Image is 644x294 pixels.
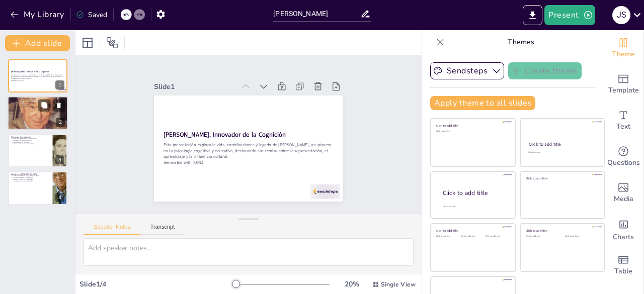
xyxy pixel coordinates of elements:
[11,104,65,106] p: Carrera docente influyente.
[612,49,635,60] span: Theme
[11,175,50,177] p: Teoría de representación en diseño didáctico.
[436,235,459,238] div: Click to add text
[603,211,643,247] div: Add charts and graphs
[84,224,140,235] button: Speaker Notes
[273,7,360,21] input: Insert title
[523,5,542,25] button: Export to PowerPoint
[603,30,643,66] div: Change the overall theme
[613,232,634,243] span: Charts
[528,151,595,154] div: Click to add text
[56,118,65,127] div: 2
[55,155,64,164] div: 3
[11,79,64,81] p: Generated with [URL]
[55,193,64,202] div: 4
[106,37,118,49] span: Position
[164,122,286,143] strong: [PERSON_NAME]: Innovador de la Cognición
[79,35,96,51] div: Layout
[8,59,67,92] div: 1
[526,235,557,238] div: Click to add text
[529,141,596,147] div: Click to add title
[526,176,598,180] div: Click to add title
[340,279,364,289] div: 20 %
[76,10,107,20] div: Saved
[614,193,633,205] span: Media
[381,280,416,288] span: Single View
[11,138,50,140] p: Modos de representación en la cognición.
[11,173,50,176] p: Aportes y [GEOGRAPHIC_DATA]
[11,180,50,182] p: Legado perdurable en la psicología.
[8,134,67,167] div: 3
[11,100,65,102] p: Nacimiento y fallecimiento destacados.
[11,98,65,101] p: Biografía de [PERSON_NAME]
[608,85,639,96] span: Template
[430,96,535,110] button: Apply theme to all slides
[603,139,643,175] div: Get real-time input from your audience
[486,235,508,238] div: Click to add text
[614,266,632,277] span: Table
[603,247,643,283] div: Add a table
[8,7,68,23] button: My Library
[8,171,67,205] div: 4
[5,35,70,51] button: Add slide
[526,229,598,233] div: Click to add title
[53,100,65,112] button: Delete Slide
[11,136,50,139] p: Líneas de Investigación
[38,100,50,112] button: Duplicate Slide
[11,141,50,143] p: Andamiaje y su importancia.
[436,130,508,133] div: Click to add text
[436,124,508,128] div: Click to add title
[11,106,65,108] p: Legado en psicología y educación.
[11,139,50,141] p: Aprendizaje por descubrimiento.
[162,133,332,168] p: Esta presentación explora la vida, contribuciones y legado de [PERSON_NAME], un pionero en la psi...
[8,96,68,131] div: 2
[159,72,239,90] div: Slide 1
[55,80,64,89] div: 1
[565,235,597,238] div: Click to add text
[603,175,643,211] div: Add images, graphics, shapes or video
[508,62,582,79] button: Create theme
[11,102,65,104] p: Formación académica brillante.
[544,5,595,25] button: Present
[612,6,630,24] div: J S
[603,103,643,139] div: Add text boxes
[140,224,185,235] button: Transcript
[436,229,508,233] div: Click to add title
[448,30,593,54] p: Themes
[607,157,640,168] span: Questions
[11,70,50,73] strong: [PERSON_NAME]: Innovador de la Cognición
[11,74,64,79] p: Esta presentación explora la vida, contribuciones y legado de [PERSON_NAME], un pionero en la psi...
[11,177,50,179] p: Currículo en espiral y su aplicación.
[161,150,331,174] p: Generated with [URL]
[443,206,506,208] div: Click to add body
[11,143,50,145] p: Cultura y narrativa en el aprendizaje.
[461,235,484,238] div: Click to add text
[79,279,233,289] div: Slide 1 / 4
[430,62,504,79] button: Sendsteps
[443,189,507,198] div: Click to add title
[603,66,643,103] div: Add ready made slides
[612,5,630,25] button: J S
[616,121,630,132] span: Text
[11,178,50,180] p: Influencia cultural en la educación.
